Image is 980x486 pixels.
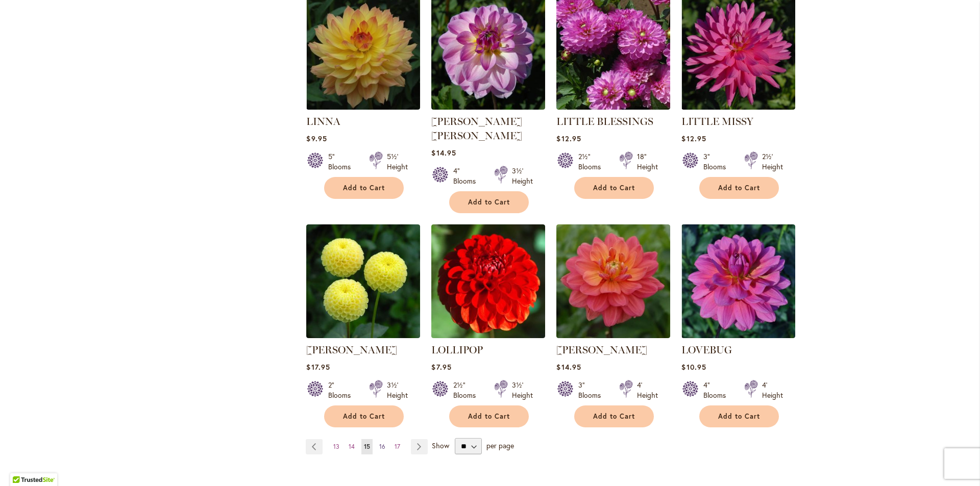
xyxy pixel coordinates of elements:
[306,362,330,372] span: $17.95
[681,134,706,143] span: $12.95
[699,405,779,427] button: Add to Cart
[331,439,342,454] a: 13
[556,330,670,340] a: LORA ASHLEY
[387,380,408,400] div: 3½' Height
[681,330,795,340] a: LOVEBUG
[349,443,355,450] span: 14
[681,224,795,338] img: LOVEBUG
[431,148,456,158] span: $14.95
[718,184,760,192] span: Add to Cart
[762,151,783,172] div: 2½' Height
[556,102,670,112] a: LITTLE BLESSINGS
[681,344,732,356] a: LOVEBUG
[578,151,607,172] div: 2½" Blooms
[762,380,783,400] div: 4' Height
[556,224,670,338] img: LORA ASHLEY
[556,362,581,372] span: $14.95
[453,380,482,400] div: 2½" Blooms
[306,344,397,356] a: [PERSON_NAME]
[699,177,779,199] button: Add to Cart
[431,224,545,338] img: LOLLIPOP
[306,102,420,112] a: LINNA
[681,102,795,112] a: LITTLE MISSY
[431,102,545,112] a: LISA LISA
[328,380,357,400] div: 2" Blooms
[593,184,635,192] span: Add to Cart
[343,184,385,192] span: Add to Cart
[703,380,732,400] div: 4" Blooms
[306,134,327,143] span: $9.95
[512,166,533,186] div: 3½' Height
[574,177,654,199] button: Add to Cart
[637,151,658,172] div: 18" Height
[468,412,510,421] span: Add to Cart
[377,439,388,454] a: 16
[324,177,404,199] button: Add to Cart
[556,134,581,143] span: $12.95
[343,412,385,421] span: Add to Cart
[703,151,732,172] div: 3" Blooms
[512,380,533,400] div: 3½' Height
[718,412,760,421] span: Add to Cart
[364,443,370,450] span: 15
[387,151,408,172] div: 5½' Height
[379,443,385,450] span: 16
[392,439,403,454] a: 17
[306,115,340,127] a: LINNA
[306,224,420,338] img: LITTLE SCOTTIE
[453,166,482,186] div: 4" Blooms
[324,405,404,427] button: Add to Cart
[333,443,339,450] span: 13
[8,450,36,478] iframe: Launch Accessibility Center
[432,441,449,450] span: Show
[574,405,654,427] button: Add to Cart
[431,344,483,356] a: LOLLIPOP
[468,198,510,207] span: Add to Cart
[431,115,522,142] a: [PERSON_NAME] [PERSON_NAME]
[556,115,653,127] a: LITTLE BLESSINGS
[556,344,647,356] a: [PERSON_NAME]
[681,362,706,372] span: $10.95
[681,115,753,127] a: LITTLE MISSY
[449,191,529,213] button: Add to Cart
[431,362,451,372] span: $7.95
[306,330,420,340] a: LITTLE SCOTTIE
[486,441,514,450] span: per page
[593,412,635,421] span: Add to Cart
[328,151,357,172] div: 5" Blooms
[395,443,400,450] span: 17
[637,380,658,400] div: 4' Height
[346,439,357,454] a: 14
[449,405,529,427] button: Add to Cart
[431,330,545,340] a: LOLLIPOP
[578,380,607,400] div: 3" Blooms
